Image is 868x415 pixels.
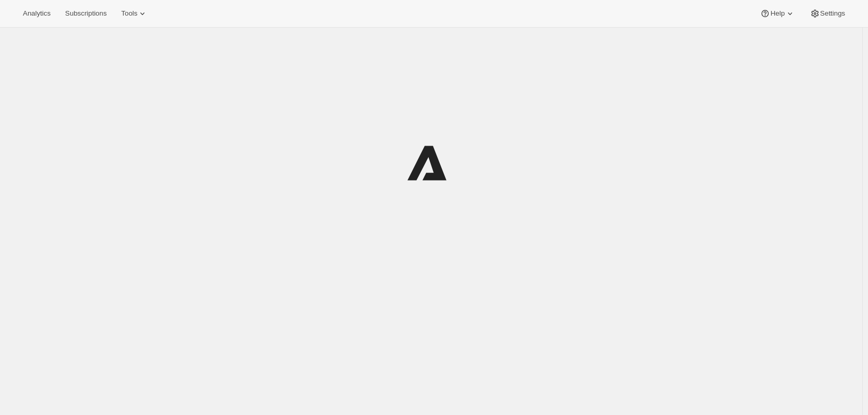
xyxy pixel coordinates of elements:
[23,9,50,18] span: Analytics
[121,9,137,18] span: Tools
[754,6,801,21] button: Help
[770,9,784,18] span: Help
[17,6,57,21] button: Analytics
[65,9,107,18] span: Subscriptions
[59,6,113,21] button: Subscriptions
[115,6,154,21] button: Tools
[820,9,845,18] span: Settings
[804,6,851,21] button: Settings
